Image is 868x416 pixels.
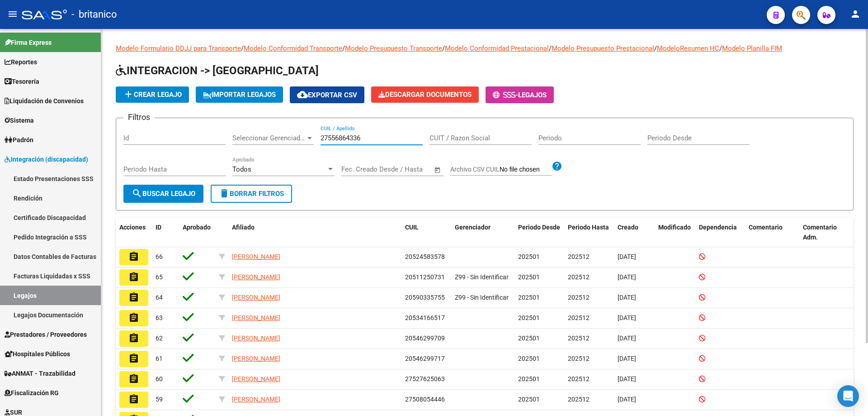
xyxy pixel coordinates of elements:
span: Archivo CSV CUIL [450,166,500,173]
span: 27508054446 [405,396,445,403]
datatable-header-cell: Acciones [116,218,152,248]
mat-icon: delete [219,188,230,199]
span: 202501 [518,314,540,321]
datatable-header-cell: Modificado [655,218,695,248]
mat-icon: assignment [128,373,139,384]
span: Tesorería [5,77,39,86]
a: Modelo Presupuesto Transporte [345,44,442,53]
span: Comentario Adm. [803,224,837,241]
button: Crear Legajo [116,86,189,103]
span: Z99 - Sin Identificar [455,294,509,301]
span: Acciones [119,224,146,231]
span: 64 [156,294,163,301]
mat-icon: assignment [128,292,139,303]
span: Firma Express [5,38,52,48]
span: 62 [156,335,163,342]
mat-icon: assignment [128,333,139,344]
span: Reportes [5,57,37,67]
span: Dependencia [699,224,737,231]
span: 202512 [568,253,590,260]
div: Open Intercom Messenger [837,385,859,407]
span: [PERSON_NAME] [232,253,280,260]
datatable-header-cell: Creado [614,218,655,248]
mat-icon: person [850,9,861,19]
span: [PERSON_NAME] [232,355,280,362]
span: 59 [156,396,163,403]
span: Legajos [518,91,547,99]
input: Archivo CSV CUIL [500,166,552,174]
button: -Legajos [486,86,554,103]
span: Periodo Hasta [568,224,609,231]
datatable-header-cell: Gerenciador [451,218,514,248]
mat-icon: assignment [128,251,139,262]
span: 20546299717 [405,355,445,362]
button: IMPORTAR LEGAJOS [196,86,283,103]
button: Exportar CSV [290,86,364,103]
span: [PERSON_NAME] [232,294,280,301]
input: End date [379,165,423,173]
span: 60 [156,375,163,383]
datatable-header-cell: Comentario Adm. [799,218,854,248]
span: Hospitales Públicos [5,349,70,359]
span: 202501 [518,396,540,403]
span: 202501 [518,335,540,342]
a: ModeloResumen HC [657,44,719,53]
span: 61 [156,355,163,362]
span: Sistema [5,115,34,125]
span: [DATE] [618,314,636,321]
span: Periodo Desde [518,224,560,231]
span: Modificado [658,224,691,231]
span: 202501 [518,273,540,281]
button: Buscar Legajo [123,185,203,203]
a: Modelo Conformidad Transporte [244,44,342,53]
span: Exportar CSV [297,91,357,99]
span: Aprobado [183,224,211,231]
datatable-header-cell: Afiliado [228,218,401,248]
span: 202512 [568,355,590,362]
span: Borrar Filtros [219,190,284,198]
datatable-header-cell: ID [152,218,179,248]
mat-icon: assignment [128,353,139,364]
mat-icon: assignment [128,272,139,282]
input: Start date [341,165,371,173]
button: Open calendar [433,165,443,175]
span: Z99 - Sin Identificar [455,273,509,281]
span: 20590335755 [405,294,445,301]
span: [DATE] [618,355,636,362]
span: INTEGRACION -> [GEOGRAPHIC_DATA] [116,64,319,77]
span: 202501 [518,253,540,260]
span: Crear Legajo [123,91,182,99]
span: [PERSON_NAME] [232,314,280,321]
mat-icon: search [132,188,142,199]
span: 20534166517 [405,314,445,321]
span: 202512 [568,294,590,301]
datatable-header-cell: Comentario [745,218,799,248]
mat-icon: assignment [128,312,139,323]
span: 20524583578 [405,253,445,260]
span: 63 [156,314,163,321]
span: [PERSON_NAME] [232,335,280,342]
span: [PERSON_NAME] [232,273,280,281]
span: 202501 [518,355,540,362]
datatable-header-cell: Aprobado [179,218,215,248]
span: [DATE] [618,375,636,383]
span: [DATE] [618,335,636,342]
span: [DATE] [618,294,636,301]
span: 20546299709 [405,335,445,342]
span: Prestadores / Proveedores [5,330,87,339]
span: Comentario [749,224,783,231]
span: ID [156,224,161,231]
a: Modelo Formulario DDJJ para Transporte [116,44,241,53]
span: 202512 [568,396,590,403]
datatable-header-cell: Periodo Hasta [564,218,614,248]
mat-icon: menu [7,9,18,19]
mat-icon: cloud_download [297,89,308,100]
span: [DATE] [618,396,636,403]
span: Descargar Documentos [378,91,472,99]
span: Buscar Legajo [132,190,195,198]
span: 202512 [568,375,590,383]
span: 20511250731 [405,273,445,281]
mat-icon: help [552,161,562,172]
span: 65 [156,273,163,281]
datatable-header-cell: CUIL [401,218,451,248]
